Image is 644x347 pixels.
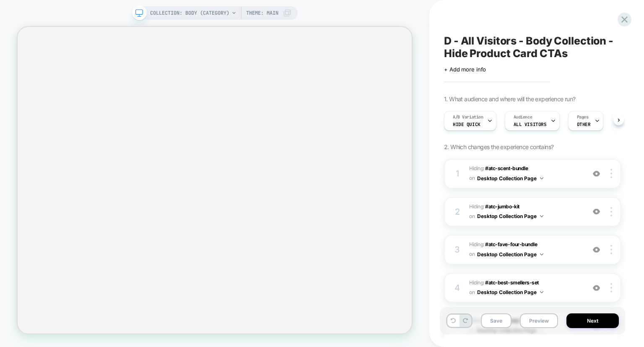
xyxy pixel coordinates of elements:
img: crossed eye [593,284,600,292]
button: Desktop Collection Page [477,173,543,184]
img: down arrow [540,253,543,255]
span: Hiding : [469,202,581,222]
img: close [610,283,612,292]
span: #atc-best-smellers-set [485,279,539,286]
span: on [469,173,475,183]
span: on [469,212,475,221]
span: COLLECTION: Body (Category) [150,6,229,20]
span: All Visitors [514,121,547,127]
span: Hiding : [469,278,581,298]
span: #atc-jumbo-kit [485,203,519,210]
button: Save [481,313,512,328]
span: D - All Visitors - Body Collection - Hide Product Card CTAs [444,34,621,60]
button: Desktop Collection Page [477,211,543,221]
span: on [469,288,475,297]
button: Preview [520,313,558,328]
span: Hiding : [469,164,581,184]
span: #atc-fave-four-bundle [485,241,537,247]
div: 2 [453,204,462,219]
button: Desktop Collection Page [477,287,543,297]
span: 2. Which changes the experience contains? [444,143,553,150]
img: crossed eye [593,170,600,177]
button: Desktop Collection Page [477,249,543,260]
div: 3 [453,242,462,257]
img: down arrow [540,291,543,293]
button: Next [566,313,619,328]
span: Theme: MAIN [246,6,278,20]
img: down arrow [540,215,543,217]
img: crossed eye [593,246,600,253]
span: #atc-scent-bundle [485,165,528,171]
span: Hide Quick [453,121,480,127]
img: close [610,245,612,254]
div: 4 [453,280,462,295]
img: close [610,169,612,178]
img: down arrow [540,177,543,179]
span: Pages [577,114,589,120]
span: Audience [514,114,532,120]
span: 1. What audience and where will the experience run? [444,95,575,103]
img: crossed eye [593,208,600,215]
span: Hiding : [469,240,581,260]
span: OTHER [577,121,591,127]
span: + Add more info [444,66,486,73]
div: 1 [453,166,462,181]
img: close [610,207,612,216]
span: on [469,250,475,259]
span: A/B Variation [453,114,483,120]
